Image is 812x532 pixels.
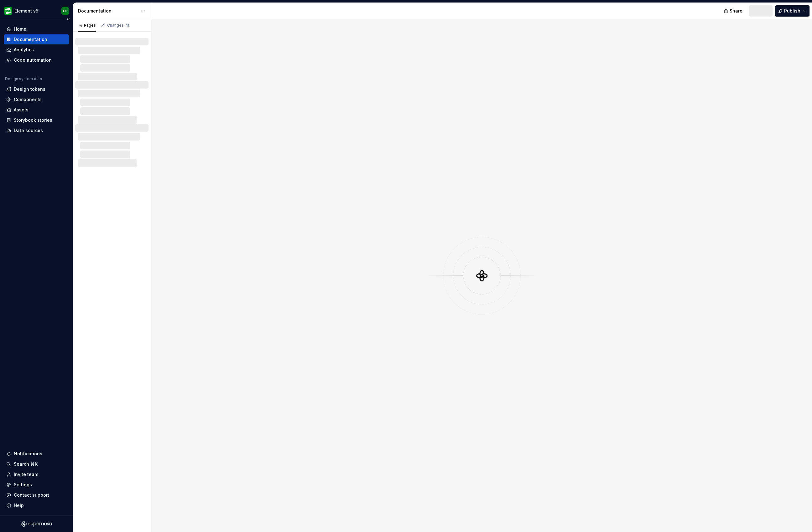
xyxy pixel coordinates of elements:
[4,125,69,136] a: Data sources
[14,26,26,32] div: Home
[14,117,52,123] div: Storybook stories
[14,8,38,14] div: Element v5
[4,500,69,510] button: Help
[14,482,32,488] div: Settings
[125,23,130,28] span: 11
[1,4,71,18] button: Element v5LH
[14,96,42,103] div: Components
[4,45,69,55] a: Analytics
[14,471,38,478] div: Invite team
[4,480,69,490] a: Settings
[4,24,69,34] a: Home
[64,15,73,23] button: Collapse sidebar
[4,34,69,44] a: Documentation
[4,459,69,469] button: Search ⌘K
[4,490,69,500] button: Contact support
[730,8,742,14] span: Share
[14,57,52,63] div: Code automation
[14,47,34,53] div: Analytics
[14,492,49,498] div: Contact support
[14,107,29,113] div: Assets
[14,127,43,134] div: Data sources
[78,23,96,28] div: Pages
[14,502,24,509] div: Help
[4,469,69,479] a: Invite team
[775,5,809,17] button: Publish
[4,115,69,125] a: Storybook stories
[14,86,45,92] div: Design tokens
[107,23,130,28] div: Changes
[4,84,69,94] a: Design tokens
[14,461,38,467] div: Search ⌘K
[5,76,42,81] div: Design system data
[4,55,69,65] a: Code automation
[4,449,69,459] button: Notifications
[63,8,67,13] div: LH
[4,105,69,115] a: Assets
[78,8,137,14] div: Documentation
[4,95,69,105] a: Components
[721,5,747,17] button: Share
[4,7,12,15] img: a1163231-533e-497d-a445-0e6f5b523c07.png
[21,521,52,527] svg: Supernova Logo
[14,36,47,43] div: Documentation
[784,8,800,14] span: Publish
[14,451,42,457] div: Notifications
